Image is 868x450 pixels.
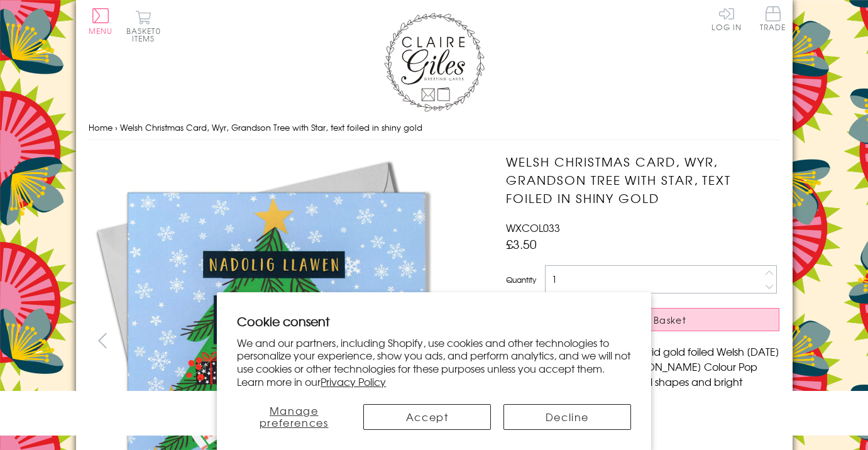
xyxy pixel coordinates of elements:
h1: Welsh Christmas Card, Wyr, Grandson Tree with Star, text foiled in shiny gold [506,153,779,207]
a: Log In [711,6,742,31]
span: › [115,121,118,133]
a: Trade [760,6,786,33]
span: Menu [89,25,113,36]
button: Basket0 items [126,10,161,42]
span: WXCOL033 [506,220,560,235]
a: Home [89,121,113,133]
nav: breadcrumbs [89,115,780,141]
button: Manage preferences [237,404,351,430]
span: Trade [760,6,786,31]
button: prev [89,326,117,354]
button: Menu [89,8,113,35]
span: 0 items [132,25,161,44]
label: Quantity [506,274,536,285]
button: Decline [503,404,631,430]
button: Accept [363,404,491,430]
img: Claire Giles Greetings Cards [384,13,485,112]
a: Privacy Policy [321,374,386,389]
span: Manage preferences [260,403,329,430]
span: Welsh Christmas Card, Wyr, Grandson Tree with Star, text foiled in shiny gold [120,121,422,133]
span: £3.50 [506,235,537,253]
p: We and our partners, including Shopify, use cookies and other technologies to personalize your ex... [237,336,631,388]
h2: Cookie consent [237,312,631,330]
